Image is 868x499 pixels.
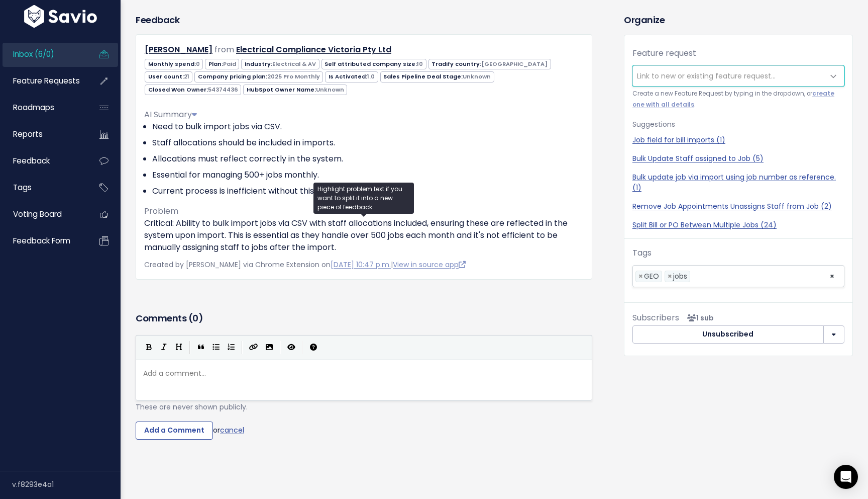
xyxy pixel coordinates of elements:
[683,313,714,323] span: <p><strong>Subscribers</strong><br><br> - Carolina Salcedo Claramunt<br> </p>
[644,271,659,281] span: GEO
[635,271,662,282] li: GEO
[223,60,236,68] span: Paid
[246,340,262,355] button: Create Link
[13,182,32,193] span: Tags
[145,71,192,82] span: User count:
[272,60,316,68] span: Electrical & AV
[13,75,80,86] span: Feature Requests
[3,69,83,93] a: Feature Requests
[145,85,241,95] span: Closed Won Owner:
[3,176,83,199] a: Tags
[145,44,212,55] a: [PERSON_NAME]
[144,205,178,217] span: Problem
[3,229,83,253] a: Feedback form
[3,123,83,146] a: Reports
[243,85,347,95] span: HubSpot Owner Name:
[632,325,824,344] button: Unsubscribed
[144,260,466,270] span: Created by [PERSON_NAME] via Chrome Extension on |
[306,340,321,355] button: Markdown Guide
[145,59,203,69] span: Monthly spend:
[632,47,696,59] label: Feature request
[184,72,189,80] span: 21
[3,96,83,119] a: Roadmaps
[220,425,244,435] a: cancel
[267,72,320,80] span: 2025 Pro Monthly
[367,72,375,80] span: 1.0
[136,402,248,412] span: These are never shown publicly.
[280,341,281,354] i: |
[632,89,844,110] small: Create a new Feature Request by typing in the dropdown, or .
[638,271,643,282] span: ×
[13,209,62,219] span: Voting Board
[205,59,239,69] span: Plan:
[224,340,239,355] button: Numbered List
[3,149,83,173] a: Feedback
[463,72,491,80] span: Unknown
[632,90,834,108] a: create one with all details
[325,71,378,82] span: Is Activated:
[13,235,70,246] span: Feedback form
[136,13,179,27] h3: Feedback
[632,172,844,193] a: Bulk update job via import using job number as reference. (1)
[152,185,584,197] li: Current process is inefficient without this feature.
[624,13,853,27] h3: Organize
[12,471,121,497] div: v.f8293e4a1
[262,340,277,355] button: Import an image
[481,60,548,68] span: [GEOGRAPHIC_DATA]
[834,465,858,489] div: Open Intercom Messenger
[632,118,844,131] p: Suggestions
[144,217,584,254] p: Critical: Ability to bulk import jobs via CSV with staff allocations included, ensuring these are...
[189,341,190,354] i: |
[241,59,319,69] span: Industry:
[632,247,652,259] label: Tags
[829,266,835,287] span: ×
[13,102,54,113] span: Roadmaps
[284,340,299,355] button: Toggle Preview
[136,422,213,440] input: Add a Comment
[380,71,494,82] span: Sales Pipeline Deal Stage:
[673,271,687,281] span: jobs
[214,44,234,55] span: from
[13,155,50,166] span: Feedback
[3,203,83,226] a: Voting Board
[668,271,672,282] span: ×
[196,60,200,68] span: 0
[13,49,54,59] span: Inbox (6/0)
[632,201,844,212] a: Remove Job Appointments Unassigns Staff from Job (2)
[194,71,323,82] span: Company pricing plan:
[152,153,584,165] li: Allocations must reflect correctly in the system.
[428,59,551,69] span: Tradify country:
[632,312,679,323] span: Subscribers
[242,341,243,354] i: |
[632,153,844,164] a: Bulk Update Staff assigned to Job (5)
[208,340,224,355] button: Generic List
[632,220,844,230] a: Split Bill or PO Between Multiple Jobs (24)
[13,129,43,139] span: Reports
[632,135,844,145] a: Job field for bill imports (1)
[316,86,344,94] span: Unknown
[313,183,414,214] div: Highlight problem text if you want to split it into a new piece of feedback
[136,422,592,440] div: or
[22,5,99,28] img: logo-white.9d6f32f41409.svg
[141,340,156,355] button: Bold
[236,44,391,55] a: Electrical Compliance Victoria Pty Ltd
[665,271,690,282] li: jobs
[192,312,198,324] span: 0
[302,341,303,354] i: |
[144,109,197,120] span: AI Summary
[171,340,186,355] button: Heading
[152,137,584,149] li: Staff allocations should be included in imports.
[152,169,584,181] li: Essential for managing 500+ jobs monthly.
[393,260,466,270] a: View in source app
[331,260,391,270] a: [DATE] 10:47 p.m.
[321,59,426,69] span: Self attributed company size:
[193,340,208,355] button: Quote
[637,71,776,81] span: Link to new or existing feature request...
[156,340,171,355] button: Italic
[417,60,423,68] span: 10
[136,311,592,325] h3: Comments ( )
[3,43,83,66] a: Inbox (6/0)
[152,121,584,133] li: Need to bulk import jobs via CSV.
[208,86,238,94] span: 54374436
